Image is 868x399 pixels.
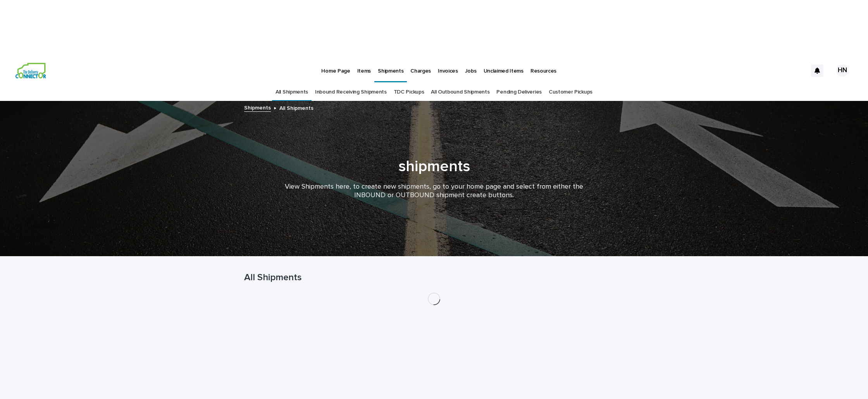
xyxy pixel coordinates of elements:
p: Shipments [378,58,403,75]
a: Invoices [434,58,462,82]
p: Items [357,58,371,75]
a: Unclaimed Items [480,58,527,82]
div: HN [836,64,849,77]
a: Items [354,58,374,82]
a: All Shipments [276,83,308,101]
p: Home Page [321,58,350,75]
a: Shipments [244,103,271,112]
a: Jobs [462,58,480,82]
a: Customer Pickups [549,83,592,101]
a: Pending Deliveries [496,83,541,101]
a: All Outbound Shipments [431,83,489,101]
h1: shipments [244,157,624,176]
a: Inbound Receiving Shipments [315,83,387,101]
p: Jobs [465,58,477,75]
a: Resources [527,58,560,82]
img: aCWQmA6OSGG0Kwt8cj3c [15,63,46,78]
h1: All Shipments [244,272,624,283]
p: Resources [530,58,556,75]
p: All Shipments [279,103,313,112]
p: Invoices [438,58,458,75]
p: View Shipments here, to create new shipments, go to your home page and select from either the INB... [279,183,589,199]
a: Home Page [318,58,353,82]
p: Charges [410,58,431,75]
a: Shipments [374,58,407,81]
a: Charges [407,58,434,82]
a: TDC Pickups [394,83,424,101]
p: Unclaimed Items [484,58,524,75]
